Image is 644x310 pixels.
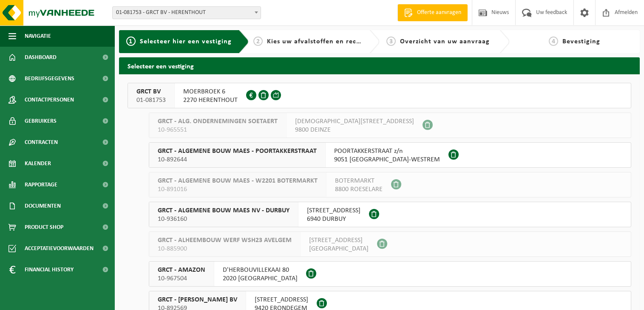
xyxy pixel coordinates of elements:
[158,206,289,215] span: GRCT - ALGEMENE BOUW MAES NV - DURBUY
[397,4,468,21] a: Offerte aanvragen
[158,126,278,134] span: 10-965551
[223,274,298,283] span: 2020 [GEOGRAPHIC_DATA]
[158,266,205,274] span: GRCT - AMAZON
[415,8,463,17] span: Offerte aanvragen
[25,68,74,89] span: Bedrijfsgegevens
[253,37,263,46] span: 2
[113,7,261,19] span: 01-081753 - GRCT BV - HERENTHOUT
[136,96,166,104] span: 01-081753
[267,38,384,45] span: Kies uw afvalstoffen en recipiënten
[255,296,308,304] span: [STREET_ADDRESS]
[158,236,292,245] span: GRCT - ALHEEMBOUW WERF WSH23 AVELGEM
[158,274,205,283] span: 10-967504
[25,89,74,110] span: Contactpersonen
[334,147,440,155] span: POORTAKKERSTRAAT z/n
[158,296,237,304] span: GRCT - [PERSON_NAME] BV
[25,110,57,132] span: Gebruikers
[25,259,74,280] span: Financial History
[149,142,631,168] button: GRCT - ALGEMENE BOUW MAES - POORTAKKERSTRAAT 10-892644 POORTAKKERSTRAAT z/n9051 [GEOGRAPHIC_DATA]...
[334,155,440,164] span: 9051 [GEOGRAPHIC_DATA]-WESTREM
[126,37,136,46] span: 1
[400,38,490,45] span: Overzicht van uw aanvraag
[158,155,317,164] span: 10-892644
[158,147,317,155] span: GRCT - ALGEMENE BOUW MAES - POORTAKKERSTRAAT
[307,206,360,215] span: [STREET_ADDRESS]
[562,38,600,45] span: Bevestiging
[25,132,58,153] span: Contracten
[309,245,369,253] span: [GEOGRAPHIC_DATA]
[309,236,369,245] span: [STREET_ADDRESS]
[128,83,631,108] button: GRCT BV 01-081753 MOERBROEK 62270 HERENTHOUT
[158,245,292,253] span: 10-885900
[25,25,51,47] span: Navigatie
[295,117,414,126] span: [DEMOGRAPHIC_DATA][STREET_ADDRESS]
[295,126,414,134] span: 9800 DEINZE
[386,37,396,46] span: 3
[119,57,640,74] h2: Selecteer een vestiging
[223,266,298,274] span: D'HERBOUVILLEKAAI 80
[25,195,61,217] span: Documenten
[149,202,631,227] button: GRCT - ALGEMENE BOUW MAES NV - DURBUY 10-936160 [STREET_ADDRESS]6940 DURBUY
[140,38,232,45] span: Selecteer hier een vestiging
[25,153,51,174] span: Kalender
[335,185,383,194] span: 8800 ROESELARE
[183,96,238,104] span: 2270 HERENTHOUT
[25,47,57,68] span: Dashboard
[158,177,318,185] span: GRCT - ALGEMENE BOUW MAES - W2201 BOTERMARKT
[25,174,57,195] span: Rapportage
[158,117,278,126] span: GRCT - ALG. ONDERNEMINGEN SOETAERT
[149,261,631,287] button: GRCT - AMAZON 10-967504 D'HERBOUVILLEKAAI 802020 [GEOGRAPHIC_DATA]
[25,238,94,259] span: Acceptatievoorwaarden
[25,217,63,238] span: Product Shop
[136,87,166,96] span: GRCT BV
[112,6,261,19] span: 01-081753 - GRCT BV - HERENTHOUT
[158,185,318,194] span: 10-891016
[335,177,383,185] span: BOTERMARKT
[549,37,558,46] span: 4
[158,215,289,223] span: 10-936160
[183,87,238,96] span: MOERBROEK 6
[307,215,360,223] span: 6940 DURBUY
